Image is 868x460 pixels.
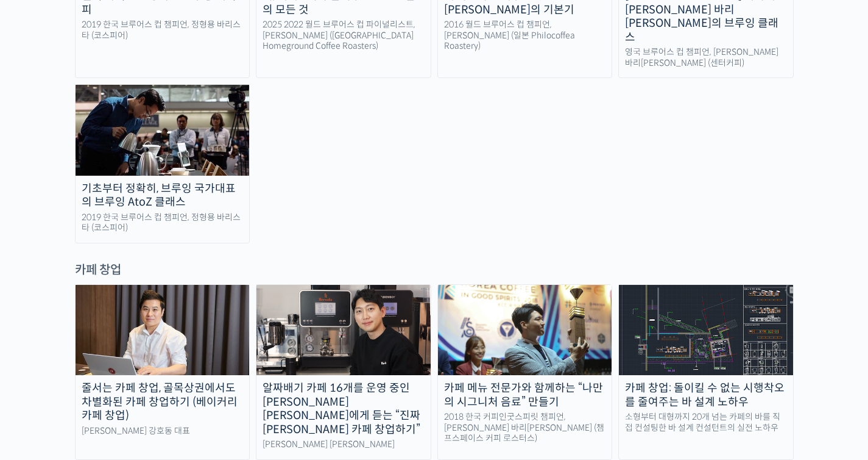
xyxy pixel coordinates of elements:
div: 2016 월드 브루어스 컵 챔피언, [PERSON_NAME] (일본 Philocoffea Roastery) [438,20,612,52]
img: minseokang_thumbnail.jpeg [438,285,612,375]
div: 2019 한국 브루어스 컵 챔피언, 정형용 바리스타 (코스피어) [76,20,250,41]
a: 카페 메뉴 전문가와 함께하는 “나만의 시그니처 음료” 만들기 2018 한국 커피인굿스피릿 챔피언, [PERSON_NAME] 바리[PERSON_NAME] (챔프스페이스 커피 로... [437,284,613,460]
span: 대화 [111,378,126,387]
a: 설정 [157,359,234,389]
div: 기초부터 정확히, 브루잉 국가대표의 브루잉 AtoZ 클래스 [76,182,250,209]
a: 알짜배기 카페 16개를 운영 중인 [PERSON_NAME] [PERSON_NAME]에게 듣는 “진짜 [PERSON_NAME] 카페 창업하기” [PERSON_NAME] [PER... [256,284,431,460]
img: taehwanahn-course-thumbnail.jpeg [256,285,431,375]
div: 카페 창업 [75,262,794,278]
div: 소형부터 대형까지 20개 넘는 카페의 바를 직접 컨설팅한 바 설계 컨설턴트의 실전 노하우 [619,412,793,433]
img: bar_planning_thumbnail.png [619,285,793,375]
div: [PERSON_NAME] [PERSON_NAME] [256,439,431,450]
a: 줄서는 카페 창업, 골목상권에서도 차별화된 카페 창업하기 (베이커리 카페 창업) [PERSON_NAME] 강호동 대표 [75,284,250,460]
div: 2025 2022 월드 브루어스 컵 파이널리스트, [PERSON_NAME] ([GEOGRAPHIC_DATA] Homeground Coffee Roasters) [256,20,431,52]
span: 홈 [38,377,46,387]
div: 알짜배기 카페 16개를 운영 중인 [PERSON_NAME] [PERSON_NAME]에게 듣는 “진짜 [PERSON_NAME] 카페 창업하기” [256,381,431,436]
span: 설정 [188,377,203,387]
div: 카페 메뉴 전문가와 함께하는 “나만의 시그니처 음료” 만들기 [438,381,612,409]
img: hyungyongjeong_thumbnail.jpg [76,85,250,175]
div: 영국 브루어스 컵 챔피언, [PERSON_NAME] 바리[PERSON_NAME] (센터커피) [619,47,793,68]
div: 2018 한국 커피인굿스피릿 챔피언, [PERSON_NAME] 바리[PERSON_NAME] (챔프스페이스 커피 로스터스) [438,412,612,444]
a: 홈 [4,359,80,389]
div: 줄서는 카페 창업, 골목상권에서도 차별화된 카페 창업하기 (베이커리 카페 창업) [76,381,250,423]
a: 기초부터 정확히, 브루잉 국가대표의 브루잉 AtoZ 클래스 2019 한국 브루어스 컵 챔피언, 정형용 바리스타 (코스피어) [75,84,250,243]
div: 2019 한국 브루어스 컵 챔피언, 정형용 바리스타 (코스피어) [76,212,250,234]
div: 카페 창업: 돌이킬 수 없는 시행착오를 줄여주는 바 설계 노하우 [619,381,793,409]
img: hodongkang-course-thumbnail.jpg [76,285,250,375]
div: [PERSON_NAME] 강호동 대표 [76,426,250,437]
a: 대화 [80,359,157,389]
a: 카페 창업: 돌이킬 수 없는 시행착오를 줄여주는 바 설계 노하우 소형부터 대형까지 20개 넘는 카페의 바를 직접 컨설팅한 바 설계 컨설턴트의 실전 노하우 [618,284,794,460]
